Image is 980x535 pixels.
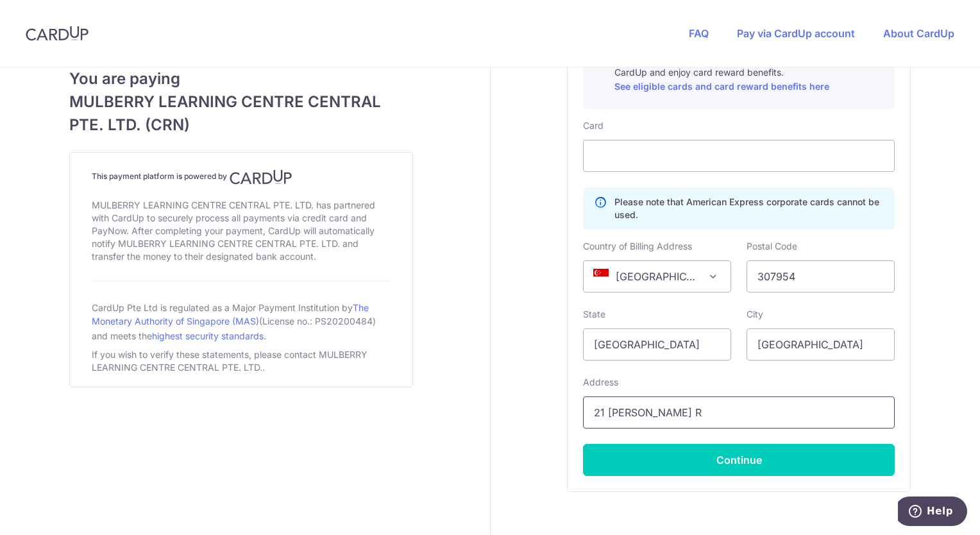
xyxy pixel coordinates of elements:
[26,26,89,41] img: CardUp
[583,444,895,476] button: Continue
[614,81,829,92] a: See eligible cards and card reward benefits here
[92,297,391,346] div: CardUp Pte Ltd is regulated as a Major Payment Institution by (License no.: PS20200484) and meets...
[583,308,605,321] label: State
[69,90,413,137] span: MULBERRY LEARNING CENTRE CENTRAL PTE. LTD. (CRN)
[614,196,884,221] p: Please note that American Express corporate cards cannot be used.
[69,67,413,90] span: You are paying
[583,240,692,253] label: Country of Billing Address
[747,240,797,253] label: Postal Code
[152,330,264,341] a: highest security standards
[92,169,391,185] h4: This payment platform is powered by
[583,119,604,132] label: Card
[92,346,391,377] div: If you wish to verify these statements, please contact MULBERRY LEARNING CENTRE CENTRAL PTE. LTD..
[583,260,731,293] span: Singapore
[584,261,731,292] span: Singapore
[689,27,709,40] a: FAQ
[898,497,967,529] iframe: Opens a widget where you can find more information
[614,53,884,94] p: Pay with your credit card for this and other payments on CardUp and enjoy card reward benefits.
[583,376,618,389] label: Address
[747,308,763,321] label: City
[594,148,884,164] iframe: Secure card payment input frame
[883,27,954,40] a: About CardUp
[737,27,855,40] a: Pay via CardUp account
[92,196,391,266] div: MULBERRY LEARNING CENTRE CENTRAL PTE. LTD. has partnered with CardUp to securely process all paym...
[747,260,895,293] input: Example 123456
[230,169,292,185] img: CardUp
